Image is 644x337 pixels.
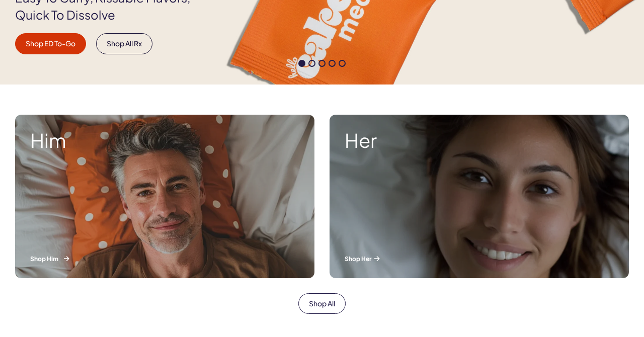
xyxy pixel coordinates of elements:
[15,33,86,54] a: Shop ED To-Go
[8,107,322,286] a: A man smiling while lying in bed. Him Shop Him
[30,255,299,263] p: Shop Him
[30,130,299,151] strong: Him
[322,107,636,286] a: A woman smiling while lying in bed. Her Shop Her
[345,130,614,151] strong: Her
[298,293,346,314] a: Shop All
[96,33,152,54] a: Shop All Rx
[345,255,614,263] p: Shop Her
